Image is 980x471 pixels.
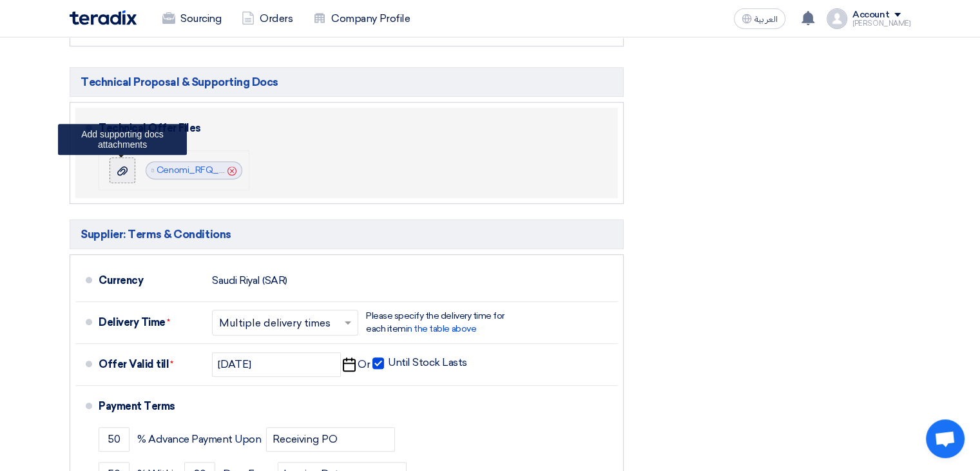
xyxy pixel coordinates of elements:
a: Cenomi_RFQ_[DATE][DATE]_Proposal_1755504599129.pdf [157,165,401,175]
div: Technical Offer Files [99,113,602,144]
button: العربية [734,8,785,29]
div: Saudi Riyal (SAR) [212,268,287,293]
a: Company Profile [303,5,420,33]
img: profile_test.png [827,8,847,29]
img: Teradix logo [70,10,137,25]
label: Until Stock Lasts [372,356,467,369]
a: Open chat [926,419,965,458]
span: العربية [754,15,778,24]
div: Offer Valid till [99,349,202,380]
div: Add supporting docs attachments [58,124,187,155]
div: Currency [99,265,202,296]
span: Or [358,358,370,371]
a: Sourcing [152,5,231,33]
div: Payment Terms [99,391,602,422]
input: payment-term-1 [99,427,130,452]
input: payment-term-2 [266,427,395,452]
span: in the table above [406,323,476,334]
div: Please specify the delivery time for each item [366,310,508,336]
h5: Supplier: Terms & Conditions [70,219,624,249]
div: Delivery Time [99,307,202,338]
span: % Advance Payment Upon [137,433,261,446]
div: [PERSON_NAME] [852,20,910,27]
div: Account [852,10,889,21]
input: yyyy-mm-dd [212,352,341,377]
a: Orders [231,5,303,33]
h5: Technical Proposal & Supporting Docs [70,67,624,97]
